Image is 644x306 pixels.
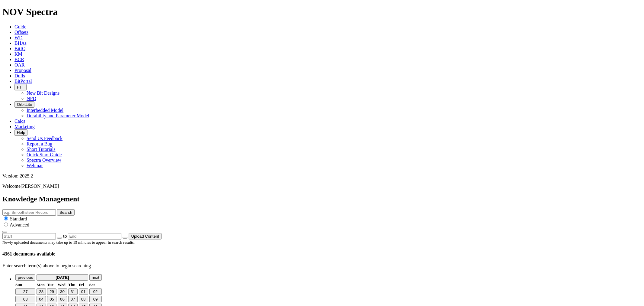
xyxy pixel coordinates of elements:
span: OrbitLite [17,102,32,107]
small: Monday [37,282,45,287]
a: Interbedded Model [27,108,63,113]
a: Durability and Parameter Model [27,113,89,118]
span: 30 [60,289,65,294]
span: 27 [23,289,28,294]
a: Short Tutorials [27,147,56,152]
a: BHAs [14,41,27,46]
span: 08 [81,297,86,301]
button: next [89,274,102,281]
a: Send Us Feedback [27,136,62,141]
span: 03 [23,297,28,301]
button: 27 [15,288,35,295]
span: 05 [50,297,54,301]
h4: 4361 documents available [2,251,642,257]
button: 28 [37,288,46,295]
a: Calcs [14,119,25,124]
button: 30 [58,288,67,295]
small: Sunday [15,282,22,287]
h1: NOV Spectra [2,6,642,18]
span: 31 [71,289,75,294]
input: e.g. Smoothsteer Record [2,209,56,216]
a: Spectra Overview [27,158,61,163]
span: 04 [39,297,43,301]
h2: Knowledge Management [2,195,642,203]
a: Proposal [14,68,31,73]
a: Report a Bug [27,141,52,146]
button: 08 [79,296,88,302]
span: [PERSON_NAME] [21,184,59,189]
input: Start [2,233,56,239]
p: Welcome [2,184,642,189]
a: WD [14,35,23,40]
a: Guide [14,24,26,29]
p: Enter search term(s) above to begin searching [2,263,642,269]
button: Upload Content [129,233,162,239]
span: 09 [93,297,98,301]
span: 01 [81,289,86,294]
input: End [68,233,121,239]
small: Tuesday [47,282,53,287]
a: KM [14,51,22,57]
a: Offsets [14,30,28,35]
small: Thursday [68,282,75,287]
span: 29 [50,289,54,294]
a: Webinar [27,163,43,168]
button: 01 [79,288,88,295]
strong: [DATE] [56,275,69,280]
div: Version: 2025.2 [2,173,642,179]
button: 03 [15,296,35,302]
a: BitIQ [14,46,25,51]
a: Marketing [14,124,35,129]
button: 04 [37,296,46,302]
span: Help [17,130,25,135]
button: 31 [68,288,78,295]
button: 02 [89,288,102,295]
button: 05 [47,296,56,302]
small: Newly uploaded documents may take up to 15 minutes to appear in search results. [2,240,135,245]
small: Saturday [89,282,95,287]
button: 29 [47,288,56,295]
button: Search [57,209,75,216]
small: Friday [79,282,84,287]
a: OAR [14,62,25,67]
span: 28 [39,289,43,294]
span: Standard [10,216,27,221]
span: to [63,233,67,239]
span: 02 [93,289,98,294]
button: OrbitLite [14,101,34,108]
a: NPD [27,96,36,101]
a: New Bit Designs [27,90,59,96]
button: 09 [89,296,102,302]
button: Help [14,129,27,136]
button: 07 [68,296,78,302]
button: previous [15,274,35,281]
span: 07 [71,297,75,301]
span: next [92,275,99,280]
a: BCR [14,57,24,62]
a: Quick Start Guide [27,152,62,157]
a: BitPortal [14,79,32,84]
span: FTT [17,85,24,90]
span: 06 [60,297,65,301]
small: Wednesday [58,282,66,287]
span: Advanced [10,222,29,227]
a: Dulls [14,73,25,78]
button: FTT [14,84,27,90]
button: 06 [58,296,67,302]
span: previous [18,275,33,280]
